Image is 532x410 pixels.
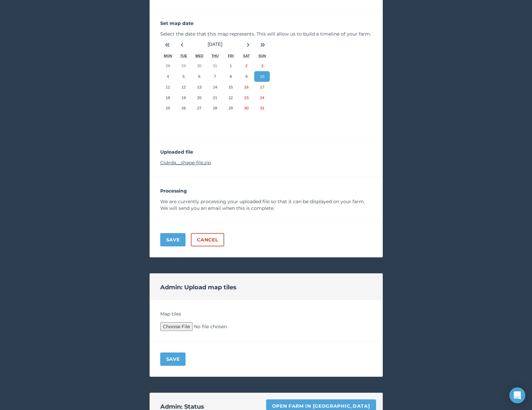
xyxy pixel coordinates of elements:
div: Open Intercom Messenger [509,387,525,403]
button: 18 August 2025 [160,92,176,103]
button: 28 July 2025 [160,61,176,71]
a: Cancel [191,233,224,246]
abbr: 28 July 2025 [166,64,170,68]
abbr: Wednesday [195,54,204,58]
p: Select the date that this map represents. This will allow us to build a timeline of your farm. [160,31,372,37]
a: Csárda__shape-file.zip [160,160,211,166]
button: 4 August 2025 [160,71,176,82]
p: Set map date [160,20,372,27]
abbr: 27 August 2025 [197,106,202,110]
abbr: 5 August 2025 [183,74,185,78]
button: 31 August 2025 [254,103,270,113]
button: Save [160,233,186,246]
button: 11 August 2025 [160,82,176,92]
abbr: 29 July 2025 [182,64,186,68]
abbr: 19 August 2025 [182,95,186,100]
abbr: Monday [164,54,172,58]
abbr: Saturday [243,54,250,58]
button: 27 August 2025 [192,103,207,113]
p: Uploaded file [160,149,372,155]
abbr: 23 August 2025 [244,95,249,100]
button: « [160,37,175,52]
abbr: 3 August 2025 [261,64,263,68]
button: 31 July 2025 [207,61,223,71]
button: 23 August 2025 [239,92,254,103]
h4: Map tiles [160,311,372,317]
button: 8 August 2025 [223,71,239,82]
button: 26 August 2025 [176,103,192,113]
button: 12 August 2025 [176,82,192,92]
abbr: 8 August 2025 [230,74,232,78]
button: ‹ [175,37,190,52]
abbr: 31 August 2025 [260,106,264,110]
button: 29 August 2025 [223,103,239,113]
button: 1 August 2025 [223,61,239,71]
button: 10 August 2025 [254,71,270,82]
button: 14 August 2025 [207,82,223,92]
abbr: 9 August 2025 [246,74,248,78]
button: 13 August 2025 [192,82,207,92]
button: 22 August 2025 [223,92,239,103]
button: 17 August 2025 [254,82,270,92]
button: 19 August 2025 [176,92,192,103]
p: Processing [160,188,372,194]
abbr: 15 August 2025 [229,85,233,89]
button: 6 August 2025 [192,71,207,82]
p: We are currently processing your uploaded file so that it can be displayed on your farm. We will ... [160,198,372,211]
abbr: Tuesday [180,54,187,58]
button: [DATE] [190,37,241,52]
abbr: 28 August 2025 [213,106,217,110]
h2: Admin: Upload map tiles [160,283,237,292]
abbr: Friday [228,54,234,58]
button: 29 July 2025 [176,61,192,71]
button: 25 August 2025 [160,103,176,113]
button: 7 August 2025 [207,71,223,82]
button: 28 August 2025 [207,103,223,113]
button: » [256,37,270,52]
abbr: 17 August 2025 [260,85,264,89]
abbr: 10 August 2025 [260,74,264,78]
abbr: 20 August 2025 [197,95,202,100]
abbr: 18 August 2025 [166,95,170,100]
button: 2 August 2025 [239,61,254,71]
button: 21 August 2025 [207,92,223,103]
button: 15 August 2025 [223,82,239,92]
button: 30 July 2025 [192,61,207,71]
button: 24 August 2025 [254,92,270,103]
button: 20 August 2025 [192,92,207,103]
button: 16 August 2025 [239,82,254,92]
abbr: 29 August 2025 [229,106,233,110]
button: 3 August 2025 [254,61,270,71]
abbr: 25 August 2025 [166,106,170,110]
button: 30 August 2025 [239,103,254,113]
abbr: 24 August 2025 [260,95,264,100]
abbr: 30 August 2025 [244,106,249,110]
abbr: 26 August 2025 [182,106,186,110]
abbr: Thursday [212,54,219,58]
button: Save [160,352,186,366]
abbr: 30 July 2025 [197,64,202,68]
abbr: 22 August 2025 [229,95,233,100]
abbr: 11 August 2025 [166,85,170,89]
span: [DATE] [208,42,222,47]
abbr: 31 July 2025 [213,64,217,68]
button: 5 August 2025 [176,71,192,82]
button: › [241,37,256,52]
abbr: 7 August 2025 [214,74,216,78]
button: 9 August 2025 [239,71,254,82]
abbr: 21 August 2025 [213,95,217,100]
abbr: 16 August 2025 [244,85,249,89]
abbr: 12 August 2025 [182,85,186,89]
abbr: 13 August 2025 [197,85,202,89]
abbr: 6 August 2025 [198,74,200,78]
abbr: 4 August 2025 [167,74,169,78]
abbr: 2 August 2025 [246,64,248,68]
abbr: 1 August 2025 [230,64,232,68]
abbr: Sunday [259,54,266,58]
abbr: 14 August 2025 [213,85,217,89]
